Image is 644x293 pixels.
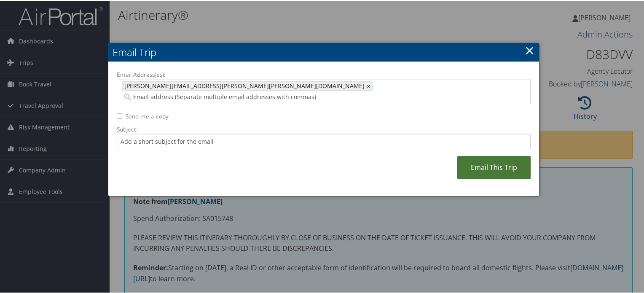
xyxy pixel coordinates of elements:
a: Email This Trip [457,155,531,178]
label: Subject: [117,124,531,133]
label: Email Address(es): [117,70,531,78]
h2: Email Trip [108,42,539,61]
input: Add a short subject for the email [117,133,531,148]
span: [PERSON_NAME][EMAIL_ADDRESS][PERSON_NAME][PERSON_NAME][DOMAIN_NAME] [123,81,365,89]
input: Email address (Separate multiple email addresses with commas) [122,92,425,100]
label: Send me a copy [126,111,169,120]
a: × [525,41,534,58]
a: × [367,81,372,89]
